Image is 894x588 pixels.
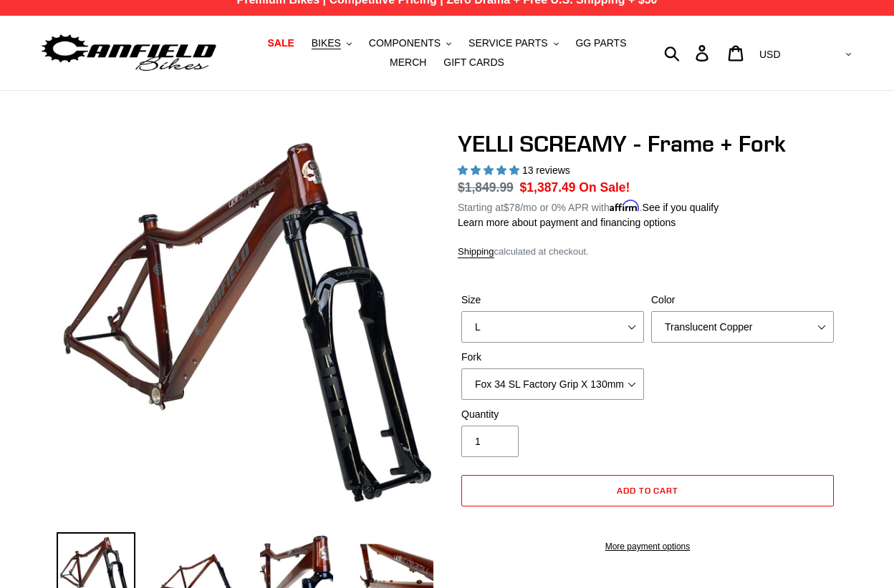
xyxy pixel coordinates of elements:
[458,130,837,157] h1: YELLI SCREAMY - Frame + Fork
[312,37,341,49] span: BIKES
[458,246,494,258] a: Shipping
[575,37,626,49] span: GG PARTS
[267,37,294,49] span: SALE
[383,53,433,72] a: MERCH
[461,34,565,53] button: SERVICE PARTS
[568,34,633,53] a: GG PARTS
[458,197,718,215] p: Starting at /mo or 0% APR with .
[436,53,511,72] a: GIFT CARDS
[461,407,644,422] label: Quantity
[362,34,458,53] button: COMPONENTS
[461,540,834,553] a: More payment options
[520,180,576,195] span: $1,387.49
[504,202,520,213] span: $78
[443,57,504,69] span: GIFT CARDS
[522,165,570,176] span: 13 reviews
[579,178,630,197] span: On Sale!
[458,180,514,195] s: $1,849.99
[610,200,640,212] span: Affirm
[39,31,218,76] img: Canfield Bikes
[617,485,679,496] span: Add to cart
[260,34,301,53] a: SALE
[643,202,719,213] a: See if you qualify - Learn more about Affirm Financing (opens in modal)
[468,37,547,49] span: SERVICE PARTS
[651,293,834,308] label: Color
[461,475,834,506] button: Add to cart
[458,165,522,176] span: 5.00 stars
[461,293,644,308] label: Size
[461,350,644,365] label: Fork
[458,245,837,259] div: calculated at checkout.
[369,37,441,49] span: COMPONENTS
[458,217,676,228] a: Learn more about payment and financing options
[304,34,359,53] button: BIKES
[390,57,426,69] span: MERCH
